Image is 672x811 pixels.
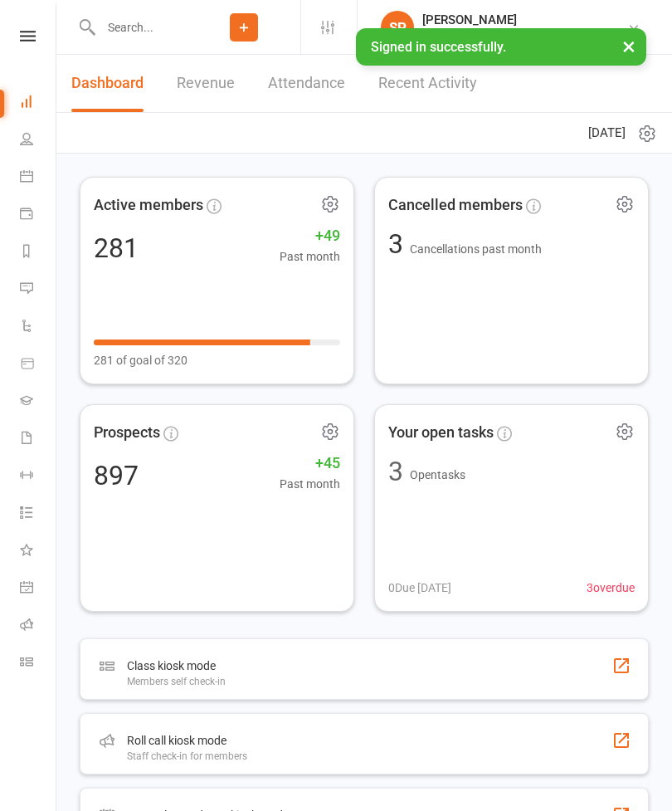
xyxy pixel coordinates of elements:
[94,235,139,261] div: 281
[20,159,57,197] a: Calendar
[94,351,187,369] span: 281 of goal of 320
[20,533,57,570] a: What's New
[20,346,57,384] a: Product Sales
[588,123,626,143] span: [DATE]
[95,16,187,39] input: Search...
[71,55,144,112] a: Dashboard
[127,656,226,676] div: Class kiosk mode
[422,27,627,42] div: Black Belt Martial Arts Kincumber South
[381,11,414,44] div: SP
[177,55,235,112] a: Revenue
[20,122,57,159] a: People
[20,197,57,234] a: Payments
[378,55,477,112] a: Recent Activity
[20,570,57,608] a: General attendance kiosk mode
[94,462,139,489] div: 897
[127,750,247,762] div: Staff check-in for members
[20,645,57,682] a: Class kiosk mode
[94,193,203,217] span: Active members
[388,228,410,260] span: 3
[388,579,451,597] span: 0 Due [DATE]
[127,730,247,750] div: Roll call kiosk mode
[371,39,506,55] span: Signed in successfully.
[388,458,403,485] div: 3
[94,421,160,445] span: Prospects
[614,28,644,64] button: ×
[410,242,542,256] span: Cancellations past month
[268,55,345,112] a: Attendance
[388,193,523,217] span: Cancelled members
[388,421,494,445] span: Your open tasks
[280,475,340,493] span: Past month
[20,234,57,271] a: Reports
[280,247,340,266] span: Past month
[422,12,627,27] div: [PERSON_NAME]
[280,224,340,248] span: +49
[280,452,340,476] span: +45
[410,468,465,481] span: Open tasks
[127,676,226,687] div: Members self check-in
[587,579,635,597] span: 3 overdue
[20,608,57,645] a: Roll call kiosk mode
[20,85,57,122] a: Dashboard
